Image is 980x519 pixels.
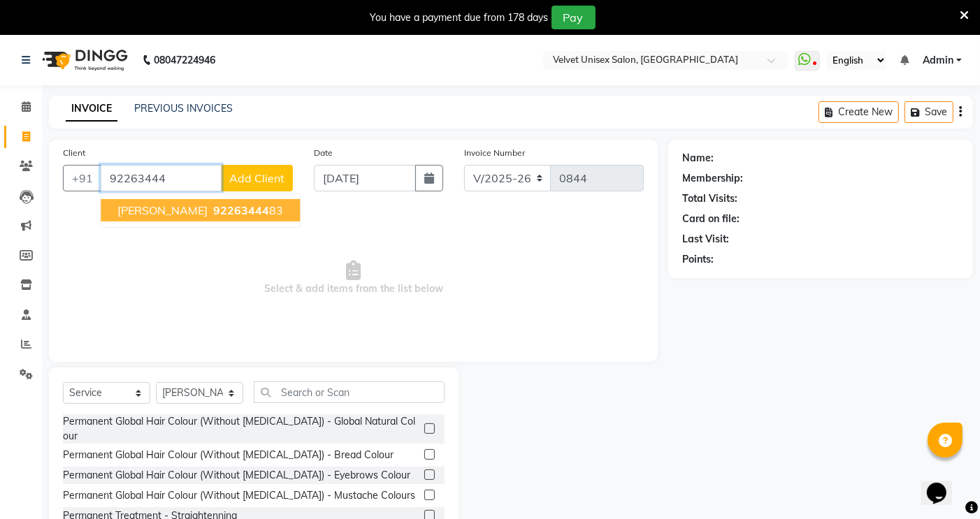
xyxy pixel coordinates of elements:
[213,203,269,217] span: 92263444
[63,147,85,159] label: Client
[63,468,410,483] div: Permanent Global Hair Colour (Without [MEDICAL_DATA]) - Eyebrows Colour
[221,165,293,191] button: Add Client
[464,147,525,159] label: Invoice Number
[819,101,899,123] button: Create New
[229,171,284,185] span: Add Client
[682,232,729,247] div: Last Visit:
[370,10,549,25] div: You have a payment due from 178 days
[682,151,714,166] div: Name:
[905,101,953,123] button: Save
[66,96,117,122] a: INVOICE
[63,414,419,444] div: Permanent Global Hair Colour (Without [MEDICAL_DATA]) - Global Natural Colour
[117,203,208,217] span: [PERSON_NAME]
[63,208,644,348] span: Select & add items from the list below
[63,165,102,191] button: +91
[552,6,596,29] button: Pay
[254,381,445,403] input: Search or Scan
[36,41,131,80] img: logo
[682,252,714,267] div: Points:
[921,463,966,505] iframe: chat widget
[923,53,953,68] span: Admin
[682,191,737,206] div: Total Visits:
[101,165,222,191] input: Search by Name/Mobile/Email/Code
[210,203,283,217] ngb-highlight: 83
[63,448,394,462] div: Permanent Global Hair Colour (Without [MEDICAL_DATA]) - Bread Colour
[134,102,233,115] a: PREVIOUS INVOICES
[63,488,415,503] div: Permanent Global Hair Colour (Without [MEDICAL_DATA]) - Mustache Colours
[682,212,740,226] div: Card on file:
[154,41,215,80] b: 08047224946
[682,171,743,186] div: Membership:
[314,147,333,159] label: Date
